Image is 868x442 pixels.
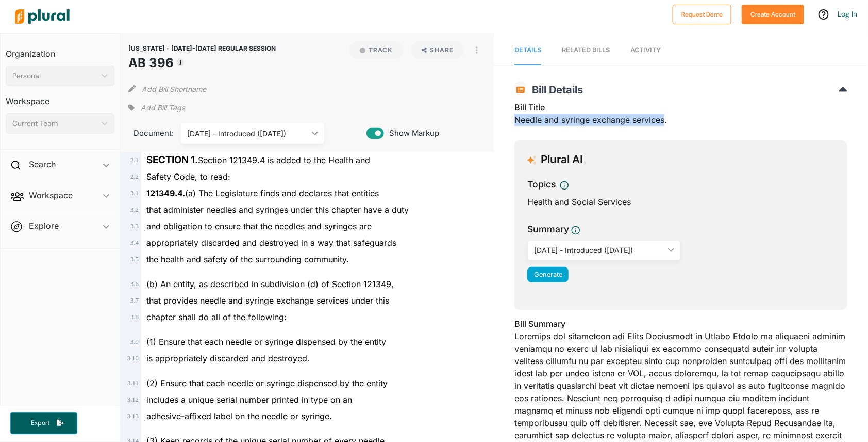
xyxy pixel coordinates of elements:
[527,178,556,191] h3: Topics
[630,46,661,54] span: Activity
[146,279,394,289] span: (b) An entity, as described in subdivision (d) of Section 121349,
[146,221,372,231] span: and obligation to ensure that the needles and syringes are
[146,295,389,306] span: that provides needle and syringe exchange services under this
[128,100,185,116] div: Add tags
[128,44,276,52] span: [US_STATE] - [DATE]-[DATE] REGULAR SESSION
[146,353,310,364] span: is appropriately discarded and destroyed.
[838,9,858,19] a: Log In
[562,45,610,55] div: RELATED BILLS
[127,413,139,420] span: 3 . 13
[514,101,847,114] h3: Bill Title
[12,118,97,129] div: Current Team
[411,41,464,59] button: Share
[146,155,370,165] span: Section 121349.4 is added to the Health and
[146,188,185,198] strong: 121349.4.
[562,36,610,65] a: RELATED BILLS
[630,36,661,65] a: Activity
[146,394,352,405] span: includes a unique serial number printed in type on an
[187,128,308,139] div: [DATE] - Introduced ([DATE])
[527,267,569,282] button: Generate
[514,46,541,54] span: Details
[130,313,139,321] span: 3 . 8
[130,223,139,230] span: 3 . 3
[541,153,583,166] h3: Plural AI
[742,5,804,24] button: Create Account
[6,39,114,61] h3: Organization
[527,196,834,208] div: Health and Social Services
[146,254,349,264] span: the health and safety of the surrounding community.
[29,159,56,170] h2: Search
[146,337,386,347] span: (1) Ensure that each needle or syringe dispensed by the entity
[176,58,185,67] div: Tooltip anchor
[128,128,168,139] span: Document:
[130,256,139,263] span: 3 . 5
[130,338,139,345] span: 3 . 9
[534,245,664,256] div: [DATE] - Introduced ([DATE])
[146,312,287,322] span: chapter shall do all of the following:
[527,223,569,236] h3: Summary
[514,36,541,65] a: Details
[130,280,139,288] span: 3 . 6
[127,380,139,387] span: 3 . 11
[130,173,139,180] span: 2 . 2
[146,411,332,421] span: adhesive-affixed label on the needle or syringe.
[128,54,276,72] h1: AB 396
[127,355,139,362] span: 3 . 10
[130,206,139,213] span: 3 . 2
[146,204,409,215] span: that administer needles and syringes under this chapter have a duty
[127,396,139,403] span: 3 . 12
[407,41,469,59] button: Share
[384,128,439,139] span: Show Markup
[527,84,583,96] span: Bill Details
[146,378,388,388] span: (2) Ensure that each needle or syringe dispensed by the entity
[142,81,206,97] button: Add Bill Shortname
[130,156,139,164] span: 2 . 1
[12,71,97,82] div: Personal
[6,86,114,109] h3: Workspace
[146,238,396,248] span: appropriately discarded and destroyed in a way that safeguards
[130,190,139,197] span: 3 . 1
[146,171,230,182] span: Safety Code, to read:
[514,318,847,330] h3: Bill Summary
[130,297,139,304] span: 3 . 7
[141,103,185,113] span: Add Bill Tags
[742,8,804,19] a: Create Account
[514,101,847,132] div: Needle and syringe exchange services.
[673,8,731,19] a: Request Demo
[146,188,379,198] span: (a) The Legislature finds and declares that entities
[24,419,57,428] span: Export
[673,5,731,24] button: Request Demo
[10,412,77,434] button: Export
[146,154,198,166] strong: SECTION 1.
[534,271,562,278] span: Generate
[349,41,403,59] button: Track
[130,239,139,246] span: 3 . 4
